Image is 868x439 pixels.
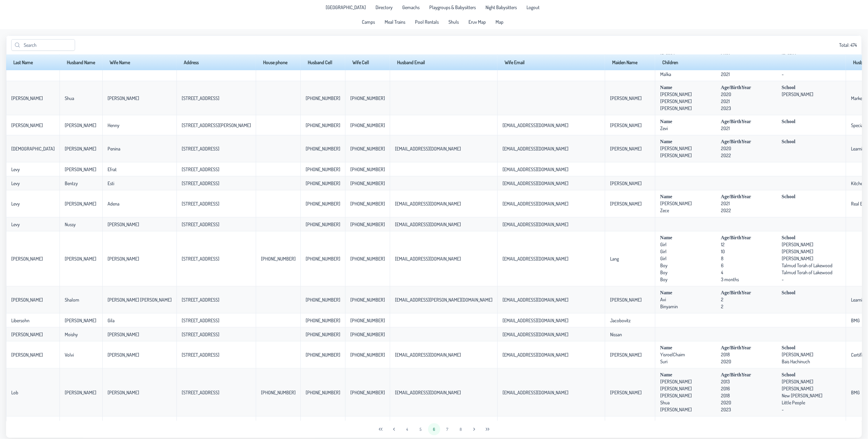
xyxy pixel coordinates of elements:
p-celleditor: Levy [11,221,20,227]
p-celleditor: [PERSON_NAME] [660,105,692,111]
p-celleditor: [STREET_ADDRESS] [182,331,219,337]
p-celleditor: [EMAIL_ADDRESS][DOMAIN_NAME] [395,256,461,262]
p-celleditor: [PERSON_NAME] [65,166,96,172]
span: Name [660,85,719,90]
p-celleditor: 2021 [721,98,730,104]
p-celleditor: 2013 [721,379,730,385]
p-celleditor: [PHONE_NUMBER] [306,180,340,186]
p-celleditor: [PERSON_NAME] [782,385,813,392]
p-celleditor: [STREET_ADDRESS] [182,389,219,396]
p-celleditor: [PERSON_NAME] [610,297,642,303]
p-celleditor: [PERSON_NAME] [108,95,139,101]
p-celleditor: 2022 [721,207,731,213]
p-celleditor: [PHONE_NUMBER] [350,256,385,262]
p-celleditor: 2021 [721,200,730,206]
li: Night Babysitters [482,2,521,12]
p-celleditor: Lob [11,389,18,396]
p-celleditor: Esti [108,180,114,186]
p-celleditor: Girl [660,241,667,247]
p-celleditor: 4 [721,269,723,275]
p-celleditor: 2023 [721,406,731,413]
p-celleditor: - [782,406,784,413]
p-celleditor: [PHONE_NUMBER] [306,389,340,396]
p-celleditor: [STREET_ADDRESS][PERSON_NAME] [182,122,251,128]
p-celleditor: [PHONE_NUMBER] [306,256,340,262]
li: Logout [523,2,544,12]
a: Map [492,17,507,27]
span: Map [496,19,504,24]
p-celleditor: Girl [660,255,667,261]
th: Husband Name [60,54,102,70]
p-celleditor: Little People [782,399,805,406]
p-celleditor: [STREET_ADDRESS] [182,201,219,207]
p-celleditor: [PHONE_NUMBER] [306,221,340,227]
p-celleditor: [STREET_ADDRESS] [182,95,219,101]
p-celleditor: [PERSON_NAME] [11,331,43,337]
p-celleditor: 6 [721,262,723,268]
p-celleditor: [PERSON_NAME] [65,146,96,152]
span: Playgroups & Babysitters [430,5,476,10]
span: School [782,420,841,426]
span: Logout [527,5,540,10]
p-celleditor: Bentzy [65,180,78,186]
p-celleditor: Boy [660,276,667,282]
p-celleditor: [EMAIL_ADDRESS][DOMAIN_NAME] [395,221,461,227]
p-celleditor: Suri [660,358,667,365]
p-celleditor: [PERSON_NAME] [660,98,692,104]
p-celleditor: [PERSON_NAME] [65,201,96,207]
p-celleditor: [STREET_ADDRESS] [182,256,219,262]
p-celleditor: [PHONE_NUMBER] [350,331,385,337]
p-celleditor: [PERSON_NAME] [65,389,96,396]
li: Camps [359,17,379,27]
span: Meal Trains [385,19,406,24]
p-celleditor: Girl [660,248,667,254]
p-celleditor: Gila [108,317,115,323]
button: Last Page [482,423,494,435]
p-celleditor: [PERSON_NAME] [65,122,96,128]
p-celleditor: Shua [65,95,74,101]
p-celleditor: - [782,276,784,282]
p-celleditor: Levy [11,166,20,172]
p-celleditor: Penina [108,146,120,152]
p-celleditor: [PERSON_NAME] [11,256,43,262]
p-celleditor: [PERSON_NAME] [610,201,642,207]
p-celleditor: [PERSON_NAME] [660,91,692,97]
p-celleditor: Libersohn [11,317,29,323]
p-celleditor: [EMAIL_ADDRESS][DOMAIN_NAME] [395,201,461,207]
p-celleditor: [EMAIL_ADDRESS][DOMAIN_NAME] [503,180,568,186]
a: Playgroups & Babysitters [426,2,480,12]
p-celleditor: [PHONE_NUMBER] [306,317,340,323]
p-celleditor: [PERSON_NAME] [PERSON_NAME] [108,297,172,303]
p-celleditor: Nissan [610,331,622,337]
p-celleditor: [PERSON_NAME] [11,122,43,128]
button: First Page [375,423,387,435]
p-celleditor: [STREET_ADDRESS] [182,297,219,303]
th: Wife Email [497,54,605,70]
p-celleditor: Malka [660,71,671,77]
span: Age/BirthYear [721,85,780,90]
p-celleditor: [STREET_ADDRESS] [182,221,219,227]
p-celleditor: [EMAIL_ADDRESS][DOMAIN_NAME] [503,166,568,172]
p-celleditor: 2 [721,303,723,309]
p-celleditor: Levy [11,180,20,186]
li: Eruv Map [465,17,490,27]
p-celleditor: [PERSON_NAME] [782,255,813,261]
p-celleditor: [EMAIL_ADDRESS][DOMAIN_NAME] [503,146,568,152]
span: Pool Rentals [415,19,439,24]
p-celleditor: [PHONE_NUMBER] [261,389,296,396]
span: Directory [376,5,393,10]
p-celleditor: [EMAIL_ADDRESS][DOMAIN_NAME] [395,389,461,396]
p-celleditor: [PERSON_NAME] [65,317,96,323]
p-celleditor: [PERSON_NAME] [610,389,642,396]
p-celleditor: [PERSON_NAME] [610,122,642,128]
p-celleditor: [PHONE_NUMBER] [306,201,340,207]
p-celleditor: 2016 [721,385,730,392]
p-celleditor: Marketer [851,95,867,101]
p-celleditor: [PHONE_NUMBER] [306,297,340,303]
p-celleditor: [PERSON_NAME] [660,406,692,413]
a: Meal Trains [381,17,409,27]
p-celleditor: [PERSON_NAME] [610,95,642,101]
p-celleditor: [PHONE_NUMBER] [350,297,385,303]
